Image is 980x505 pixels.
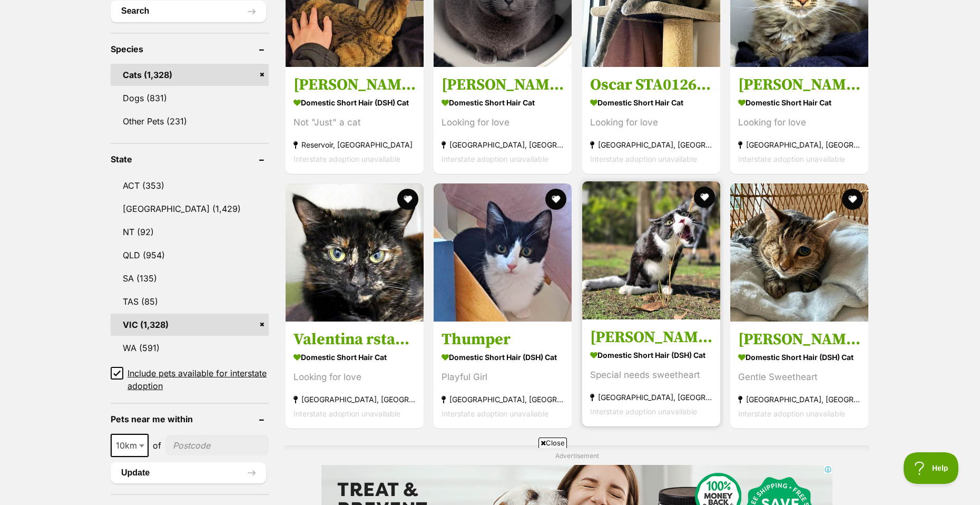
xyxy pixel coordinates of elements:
[442,349,564,365] strong: Domestic Short Hair (DSH) Cat
[434,66,572,173] a: [PERSON_NAME] STA013366 Domestic Short Hair Cat Looking for love [GEOGRAPHIC_DATA], [GEOGRAPHIC_D...
[442,154,548,163] span: Interstate adoption unavailable
[293,154,400,163] span: Interstate adoption unavailable
[738,349,860,365] strong: Domestic Short Hair (DSH) Cat
[111,198,269,220] a: [GEOGRAPHIC_DATA] (1,429)
[111,110,269,132] a: Other Pets (231)
[582,319,720,426] a: [PERSON_NAME] Domestic Short Hair (DSH) Cat Special needs sweetheart [GEOGRAPHIC_DATA], [GEOGRAPH...
[590,407,697,416] span: Interstate adoption unavailable
[730,183,868,322] img: Ellie May - Domestic Short Hair (DSH) Cat
[738,137,860,151] strong: [GEOGRAPHIC_DATA], [GEOGRAPHIC_DATA]
[738,94,860,110] strong: Domestic Short Hair Cat
[111,87,269,109] a: Dogs (831)
[738,154,845,163] span: Interstate adoption unavailable
[293,329,416,349] h3: Valentina rsta014176
[442,94,564,110] strong: Domestic Short Hair Cat
[293,392,416,406] strong: [GEOGRAPHIC_DATA], [GEOGRAPHIC_DATA]
[111,462,266,483] button: Update
[590,154,697,163] span: Interstate adoption unavailable
[286,322,424,429] a: Valentina rsta014176 Domestic Short Hair Cat Looking for love [GEOGRAPHIC_DATA], [GEOGRAPHIC_DATA...
[842,189,863,210] button: favourite
[111,367,269,392] a: Include pets available for interstate adoption
[442,74,564,94] h3: [PERSON_NAME] STA013366
[590,94,712,110] strong: Domestic Short Hair Cat
[442,137,564,151] strong: [GEOGRAPHIC_DATA], [GEOGRAPHIC_DATA]
[590,390,712,404] strong: [GEOGRAPHIC_DATA], [GEOGRAPHIC_DATA]
[128,367,269,392] span: Include pets available for interstate adoption
[293,349,416,365] strong: Domestic Short Hair Cat
[286,66,424,173] a: [PERSON_NAME] Domestic Short Hair (DSH) Cat Not "Just" a cat Reservoir, [GEOGRAPHIC_DATA] Interst...
[293,137,416,151] strong: Reservoir, [GEOGRAPHIC_DATA]
[111,414,269,424] header: Pets near me within
[442,370,564,384] div: Playful Girl
[111,64,269,86] a: Cats (1,328)
[111,1,266,22] button: Search
[738,74,860,94] h3: [PERSON_NAME] STA013648
[434,183,572,322] img: Thumper - Domestic Short Hair (DSH) Cat
[153,439,161,452] span: of
[904,452,959,484] iframe: Help Scout Beacon - Open
[442,329,564,349] h3: Thumper
[738,392,860,406] strong: [GEOGRAPHIC_DATA], [GEOGRAPHIC_DATA]
[293,94,416,110] strong: Domestic Short Hair (DSH) Cat
[442,115,564,129] div: Looking for love
[590,368,712,382] div: Special needs sweetheart
[738,409,845,418] span: Interstate adoption unavailable
[730,322,868,429] a: [PERSON_NAME] Domestic Short Hair (DSH) Cat Gentle Sweetheart [GEOGRAPHIC_DATA], [GEOGRAPHIC_DATA...
[111,174,269,197] a: ACT (353)
[590,115,712,129] div: Looking for love
[590,347,712,363] strong: Domestic Short Hair (DSH) Cat
[111,244,269,266] a: QLD (954)
[165,435,269,455] input: postcode
[111,290,269,313] a: TAS (85)
[590,137,712,151] strong: [GEOGRAPHIC_DATA], [GEOGRAPHIC_DATA]
[286,183,424,322] img: Valentina rsta014176 - Domestic Short Hair Cat
[111,221,269,243] a: NT (92)
[111,267,269,289] a: SA (135)
[442,409,548,418] span: Interstate adoption unavailable
[582,181,720,319] img: Lucy - Domestic Short Hair (DSH) Cat
[298,452,682,500] iframe: Advertisement
[738,329,860,349] h3: [PERSON_NAME]
[590,74,712,94] h3: Oscar STA012657
[293,115,416,129] div: Not "Just" a cat
[111,314,269,336] a: VIC (1,328)
[111,434,149,457] span: 10km
[442,392,564,406] strong: [GEOGRAPHIC_DATA], [GEOGRAPHIC_DATA]
[111,154,269,164] header: State
[546,189,567,210] button: favourite
[590,327,712,347] h3: [PERSON_NAME]
[738,115,860,129] div: Looking for love
[397,189,418,210] button: favourite
[694,187,715,208] button: favourite
[293,409,400,418] span: Interstate adoption unavailable
[111,337,269,359] a: WA (591)
[538,438,567,448] span: Close
[111,44,269,54] header: Species
[434,322,572,429] a: Thumper Domestic Short Hair (DSH) Cat Playful Girl [GEOGRAPHIC_DATA], [GEOGRAPHIC_DATA] Interstat...
[738,370,860,384] div: Gentle Sweetheart
[582,66,720,173] a: Oscar STA012657 Domestic Short Hair Cat Looking for love [GEOGRAPHIC_DATA], [GEOGRAPHIC_DATA] Int...
[730,66,868,173] a: [PERSON_NAME] STA013648 Domestic Short Hair Cat Looking for love [GEOGRAPHIC_DATA], [GEOGRAPHIC_D...
[293,74,416,94] h3: [PERSON_NAME]
[293,370,416,384] div: Looking for love
[112,438,148,453] span: 10km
